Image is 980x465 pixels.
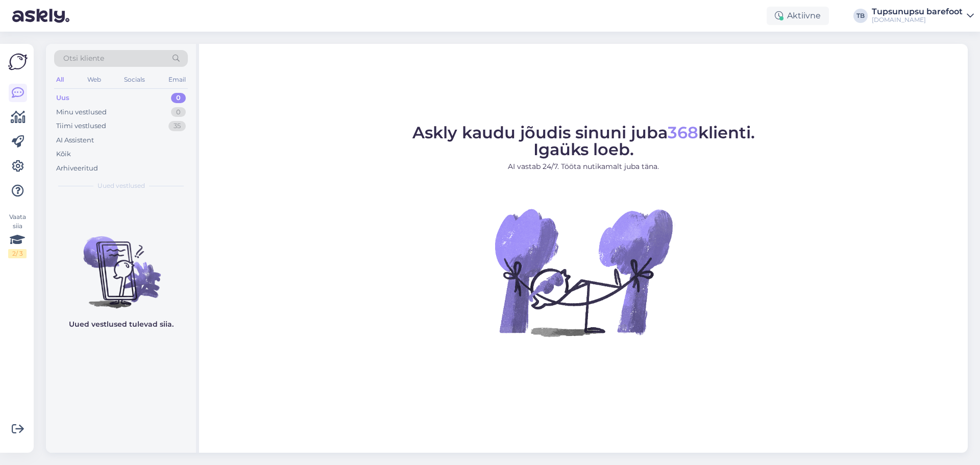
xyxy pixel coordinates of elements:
[63,53,104,64] span: Otsi kliente
[46,218,196,310] img: No chats
[668,123,698,142] span: 368
[767,7,829,25] div: Aktiivne
[56,149,71,159] div: Kõik
[171,107,186,117] div: 0
[97,181,145,190] span: Uued vestlused
[412,123,755,159] span: Askly kaudu jõudis sinuni juba klienti. Igaüks loeb.
[872,8,963,16] div: Tupsunupsu barefoot
[122,73,147,86] div: Socials
[69,319,174,330] p: Uued vestlused tulevad siia.
[492,180,675,364] img: No Chat active
[8,52,28,71] img: Askly Logo
[56,93,69,103] div: Uus
[85,73,103,86] div: Web
[56,135,94,145] div: AI Assistent
[56,163,98,174] div: Arhiveeritud
[56,121,106,131] div: Tiimi vestlused
[171,93,186,103] div: 0
[853,9,868,23] div: TB
[166,73,188,86] div: Email
[54,73,66,86] div: All
[412,161,755,172] p: AI vastab 24/7. Tööta nutikamalt juba täna.
[872,16,963,24] div: [DOMAIN_NAME]
[168,121,186,131] div: 35
[8,249,27,258] div: 2 / 3
[56,107,107,117] div: Minu vestlused
[872,8,974,24] a: Tupsunupsu barefoot[DOMAIN_NAME]
[8,212,27,258] div: Vaata siia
